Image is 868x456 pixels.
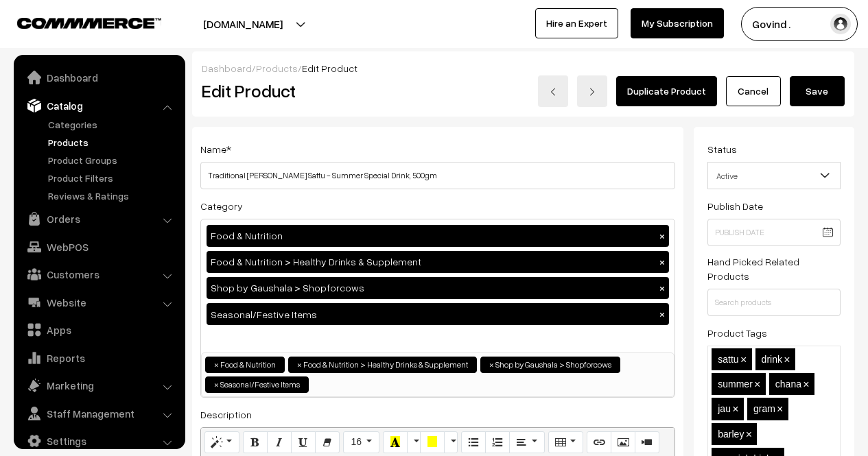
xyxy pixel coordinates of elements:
[790,76,845,106] button: Save
[17,235,180,259] a: WebPOS
[155,7,331,41] button: [DOMAIN_NAME]
[17,346,180,370] a: Reports
[205,376,309,393] li: Seasonal/Festive Items
[485,431,510,453] button: Ordered list (CTRL+SHIFT+NUM8)
[288,357,477,373] li: Food & Nutrition > Healthy Drinks & Supplement
[204,431,239,453] button: Style
[718,429,744,440] span: barley
[549,88,557,96] img: left-arrow.png
[707,142,737,156] label: Status
[17,429,180,453] a: Settings
[631,8,724,38] a: My Subscription
[656,308,668,320] button: ×
[243,431,268,453] button: Bold (CTRL+B)
[707,326,767,340] label: Product Tags
[383,431,408,453] button: Recent Color
[803,379,809,390] span: ×
[535,8,618,38] a: Hire an Expert
[202,62,252,74] a: Dashboard
[707,162,841,189] span: Active
[746,429,752,440] span: ×
[754,379,760,390] span: ×
[207,251,669,273] div: Food & Nutrition > Healthy Drinks & Supplement
[17,373,180,398] a: Marketing
[740,354,747,365] span: ×
[656,282,668,294] button: ×
[611,431,635,453] button: Picture
[762,354,782,365] span: drink
[656,256,668,268] button: ×
[616,76,717,106] a: Duplicate Product
[480,357,620,373] li: Shop by Gaushala > Shopforcows
[17,93,180,118] a: Catalog
[707,254,841,283] label: Hand Picked Related Products
[830,14,851,34] img: user
[707,199,763,213] label: Publish Date
[509,431,544,453] button: Paragraph
[587,431,611,453] button: Link (CTRL+K)
[732,403,738,415] span: ×
[635,431,659,453] button: Video
[200,142,231,156] label: Name
[461,431,486,453] button: Unordered list (CTRL+SHIFT+NUM7)
[45,117,180,132] a: Categories
[214,379,219,391] span: ×
[548,431,583,453] button: Table
[741,7,858,41] button: Govind .
[45,153,180,167] a: Product Groups
[17,262,180,287] a: Customers
[45,135,180,149] a: Products
[718,403,731,414] span: jau
[202,61,845,75] div: / /
[17,290,180,315] a: Website
[17,206,180,231] a: Orders
[343,431,379,453] button: Font Size
[444,431,458,453] button: More Color
[351,436,362,447] span: 16
[489,359,494,371] span: ×
[753,403,775,414] span: gram
[207,225,669,247] div: Food & Nutrition
[707,219,841,246] input: Publish Date
[207,303,669,325] div: Seasonal/Festive Items
[207,277,669,299] div: Shop by Gaushala > Shopforcows
[17,14,137,30] a: COMMMERCE
[718,354,738,365] span: sattu
[17,65,180,90] a: Dashboard
[202,80,458,101] h2: Edit Product
[214,359,219,371] span: ×
[708,164,840,188] span: Active
[200,407,252,422] label: Description
[784,354,790,365] span: ×
[17,18,161,28] img: COMMMERCE
[302,62,357,74] span: Edit Product
[777,403,783,415] span: ×
[256,62,298,74] a: Products
[407,431,421,453] button: More Color
[726,76,781,106] a: Cancel
[205,357,285,373] li: Food & Nutrition
[45,189,180,203] a: Reviews & Ratings
[775,379,801,389] span: chana
[45,171,180,185] a: Product Filters
[17,317,180,342] a: Apps
[420,431,445,453] button: Background Color
[297,359,302,371] span: ×
[718,379,753,389] span: summer
[17,401,180,426] a: Staff Management
[707,289,841,316] input: Search products
[291,431,316,453] button: Underline (CTRL+U)
[200,162,675,189] input: Name
[656,230,668,242] button: ×
[588,88,596,96] img: right-arrow.png
[315,431,340,453] button: Remove Font Style (CTRL+\)
[267,431,292,453] button: Italic (CTRL+I)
